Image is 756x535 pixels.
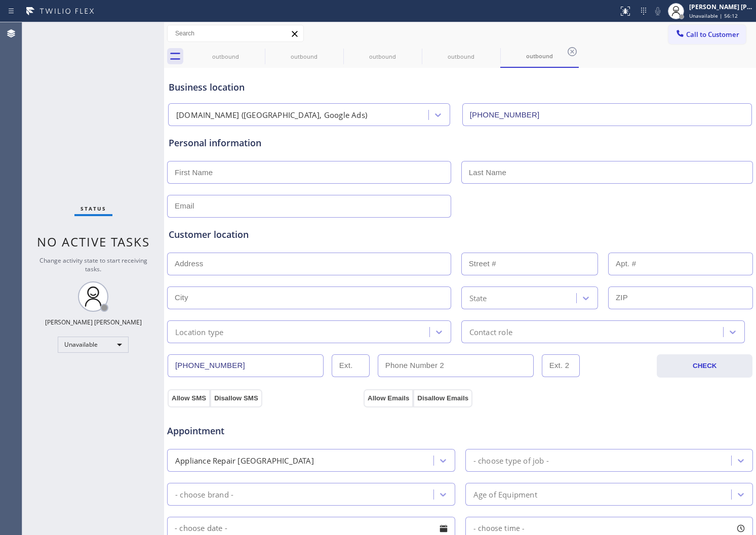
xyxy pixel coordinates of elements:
div: - choose brand - [175,488,233,500]
div: [PERSON_NAME] [PERSON_NAME] [689,3,753,11]
span: Call to Customer [686,30,739,39]
input: Address [167,253,451,275]
span: - choose time - [473,523,525,533]
div: Customer location [169,228,751,241]
div: State [469,292,487,304]
input: Street # [461,253,598,275]
span: Change activity state to start receiving tasks. [39,256,147,273]
input: Phone Number [168,354,324,377]
input: Last Name [461,161,753,184]
div: outbound [187,53,264,60]
div: Business location [169,80,751,94]
div: outbound [501,52,578,60]
button: Allow SMS [168,389,210,407]
span: Status [81,205,106,212]
input: Ext. [332,354,370,377]
div: - choose type of job - [473,455,549,466]
span: Unavailable | 56:12 [689,12,738,19]
div: Appliance Repair [GEOGRAPHIC_DATA] [175,455,314,466]
div: Location type [175,326,224,338]
input: City [167,286,451,309]
button: Disallow Emails [413,389,472,407]
button: Call to Customer [668,25,746,44]
div: outbound [266,53,342,60]
input: Phone Number [462,103,752,126]
div: [PERSON_NAME] [PERSON_NAME] [45,318,142,326]
div: Contact role [469,326,512,338]
input: Email [167,195,451,218]
button: Allow Emails [364,389,413,407]
span: Appointment [167,424,361,438]
input: Ext. 2 [542,354,580,377]
span: No active tasks [37,233,150,250]
button: CHECK [657,354,752,378]
button: Mute [651,4,665,18]
input: Search [168,25,303,42]
div: Personal information [169,136,751,150]
div: Age of Equipment [473,488,537,500]
button: Disallow SMS [210,389,262,407]
div: [DOMAIN_NAME] ([GEOGRAPHIC_DATA], Google Ads) [176,109,367,121]
input: Apt. # [608,253,753,275]
input: First Name [167,161,451,184]
input: ZIP [608,286,753,309]
div: outbound [423,53,499,60]
div: Unavailable [58,337,129,353]
input: Phone Number 2 [378,354,534,377]
div: outbound [344,53,421,60]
